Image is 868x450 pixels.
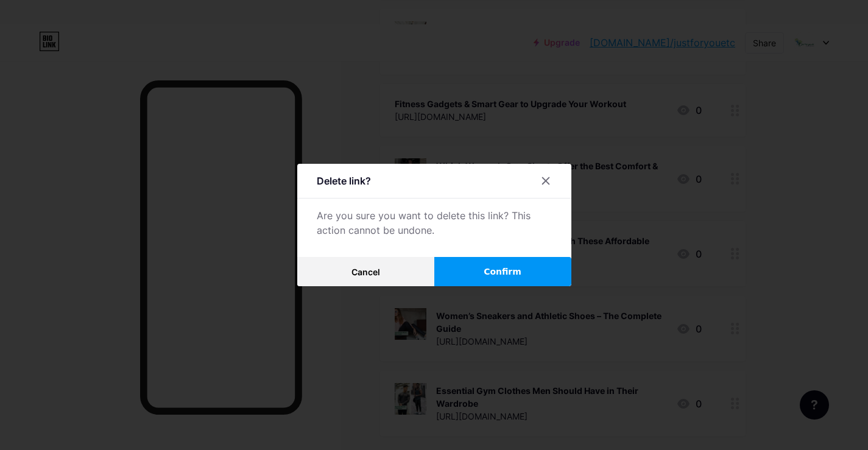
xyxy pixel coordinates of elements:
[484,265,521,278] span: Confirm
[317,208,552,237] div: Are you sure you want to delete this link? This action cannot be undone.
[317,174,371,188] div: Delete link?
[297,257,434,286] button: Cancel
[351,267,380,277] span: Cancel
[434,257,571,286] button: Confirm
